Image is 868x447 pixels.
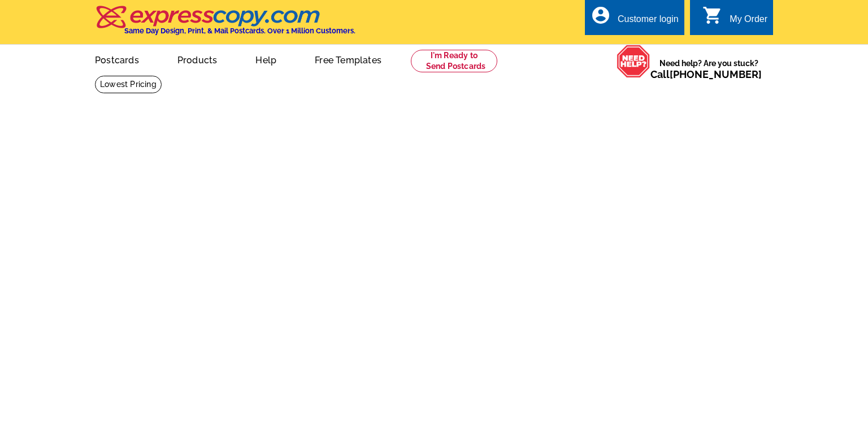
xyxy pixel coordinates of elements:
i: account_circle [591,5,611,25]
a: [PHONE_NUMBER] [670,68,762,80]
h4: Same Day Design, Print, & Mail Postcards. Over 1 Million Customers. [124,27,355,35]
span: Call [650,68,762,80]
a: Postcards [77,46,157,72]
a: Products [159,46,236,72]
a: account_circle Customer login [591,12,679,27]
img: help [617,45,650,78]
a: Help [237,46,294,72]
i: shopping_cart [702,5,723,25]
div: Customer login [618,14,679,30]
span: Need help? Are you stuck? [650,58,767,80]
div: My Order [730,14,767,30]
a: Free Templates [297,46,400,72]
a: shopping_cart My Order [702,12,767,27]
a: Same Day Design, Print, & Mail Postcards. Over 1 Million Customers. [95,14,355,35]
